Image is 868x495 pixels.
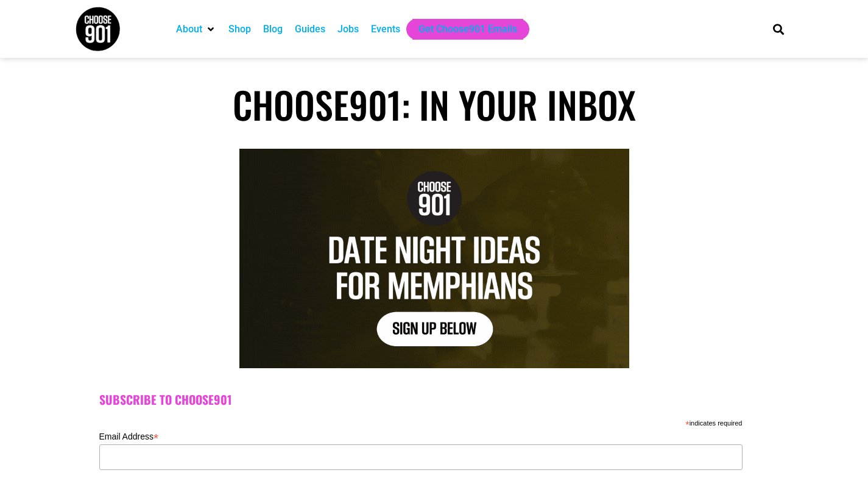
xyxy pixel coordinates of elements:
[99,393,769,407] h2: Subscribe to Choose901
[239,149,629,368] img: Text graphic with "Choose 901" logo. Reads: "7 Things to Do in Memphis This Week. Sign Up Below."...
[418,22,517,37] a: Get Choose901 Emails
[337,22,359,37] a: Jobs
[75,82,794,126] h1: Choose901: In Your Inbox
[768,19,788,39] div: Search
[176,22,202,37] a: About
[371,22,400,37] a: Events
[228,22,251,37] a: Shop
[99,416,743,428] div: indicates required
[263,22,283,37] a: Blog
[295,22,325,37] a: Guides
[99,428,743,443] label: Email Address
[170,19,752,40] nav: Main nav
[170,19,222,40] div: About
